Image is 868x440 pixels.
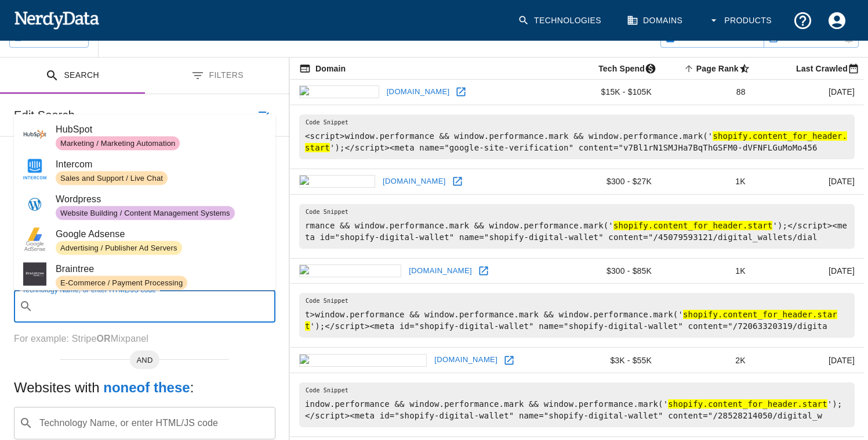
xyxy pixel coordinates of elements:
p: For example: Stripe Mixpanel [14,332,275,346]
pre: indow.performance && window.performance.mark && window.performance.mark(' ');</script><meta id="s... [299,382,855,427]
hl: shopify.content_for_header.start [305,131,847,152]
td: $300 - $27K [561,169,661,194]
a: [DOMAIN_NAME] [406,262,475,280]
pre: t>window.performance && window.performance.mark && window.performance.mark(' ');</script><meta id... [299,293,855,338]
span: AND [130,355,160,366]
td: [DATE] [755,348,864,373]
td: [DATE] [755,258,864,284]
td: $300 - $85K [561,258,661,284]
span: E-Commerce / Payment Processing [56,277,187,288]
span: A page popularity ranking based on a domain's backlinks. Smaller numbers signal more popular doma... [681,62,755,76]
span: HubSpot [56,123,266,137]
span: Wordpress [56,192,266,206]
td: 1K [661,169,755,194]
span: Marketing / Marketing Automation [56,138,180,149]
a: Open bbc.com in new window [452,83,470,101]
b: none of these [103,380,190,395]
span: Website Building / Content Management Systems [56,208,235,219]
a: Domains [620,3,692,38]
hl: shopify.content_for_header.start [305,310,837,331]
a: [DOMAIN_NAME] [380,173,449,191]
a: Open uwaterloo.ca in new window [475,262,492,280]
button: Account Settings [820,3,854,38]
span: Intercom [56,158,266,171]
span: Sales and Support / Live Chat [56,173,168,184]
a: [DOMAIN_NAME] [431,351,500,369]
td: [DATE] [755,80,864,105]
span: Google Adsense [56,227,266,241]
img: uwaterloo.ca icon [299,264,401,277]
span: The registered domain name (i.e. "nerdydata.com"). [299,62,346,76]
td: 88 [661,80,755,105]
img: bbc.com icon [299,85,379,98]
b: OR [96,334,110,344]
button: Products [701,3,781,38]
a: Open jkp.com in new window [449,173,466,190]
span: Advertising / Publisher Ad Servers [56,242,182,253]
td: 2K [661,348,755,373]
h6: Edit Search [14,106,75,124]
h5: Websites with : [14,378,275,397]
a: Technologies [511,3,611,38]
span: The estimated minimum and maximum annual tech spend each webpage has, based on the free, freemium... [583,62,661,76]
img: jkp.com icon [299,175,375,188]
pre: rmance && window.performance.mark && window.performance.mark(' ');</script><meta id="shopify-digi... [299,204,855,249]
span: Braintree [56,262,266,276]
td: $3K - $55K [561,348,661,373]
span: Most recent date this website was successfully crawled [781,62,864,76]
hl: shopify.content_for_header.start [668,399,827,409]
td: $15K - $105K [561,80,661,105]
td: 1K [661,258,755,284]
button: Support and Documentation [786,3,820,38]
pre: <script>window.performance && window.performance.mark && window.performance.mark(' ');</script><m... [299,115,855,159]
button: Filters [145,58,290,94]
img: harpercollins.com icon [299,354,427,367]
td: [DATE] [755,169,864,194]
a: Open harpercollins.com in new window [500,352,518,369]
img: NerdyData.com [14,8,99,31]
hl: shopify.content_for_header.start [613,221,773,230]
a: [DOMAIN_NAME] [384,83,453,101]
